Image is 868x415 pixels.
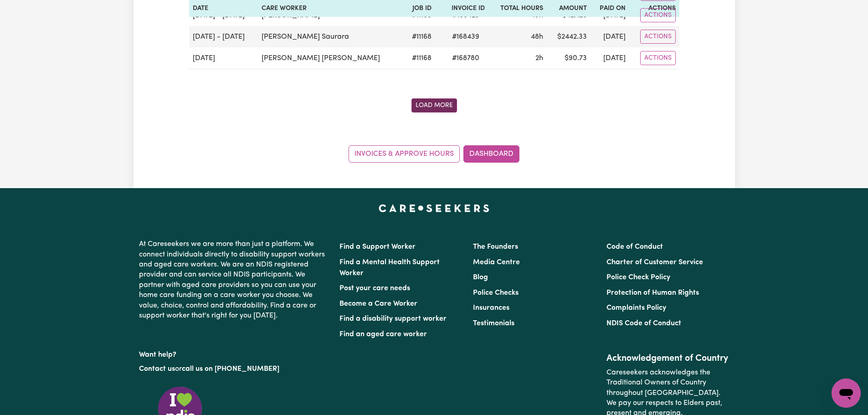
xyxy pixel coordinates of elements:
[640,8,676,22] button: Actions
[339,243,416,251] a: Find a Support Worker
[640,51,676,65] button: Actions
[339,285,410,292] a: Post your care needs
[404,26,435,47] td: # 11168
[258,26,404,47] td: [PERSON_NAME] Saurara
[139,346,329,360] p: Want help?
[606,243,663,251] a: Code of Conduct
[606,353,729,364] h2: Acknowledgement of Country
[547,26,591,47] td: $ 2442.33
[532,12,543,19] span: 10 hours
[606,274,670,281] a: Police Check Policy
[606,259,703,266] a: Charter of Customer Service
[447,53,485,64] span: # 168780
[339,259,440,277] a: Find a Mental Health Support Worker
[339,300,417,307] a: Become a Care Worker
[606,320,681,327] a: NDIS Code of Conduct
[473,274,488,281] a: Blog
[463,145,519,163] a: Dashboard
[339,315,447,323] a: Find a disability support worker
[349,145,460,163] a: Invoices & Approve Hours
[591,26,629,47] td: [DATE]
[832,379,861,408] iframe: Button to launch messaging window
[473,320,514,327] a: Testimonials
[535,55,543,62] span: 2 hours
[606,289,699,297] a: Protection of Human Rights
[447,31,485,42] span: # 168439
[473,243,518,251] a: The Founders
[404,47,435,69] td: # 11168
[258,47,404,69] td: [PERSON_NAME] [PERSON_NAME]
[473,289,519,297] a: Police Checks
[531,33,543,41] span: 48 hours
[379,205,489,212] a: Careseekers home page
[189,47,258,69] td: [DATE]
[591,47,629,69] td: [DATE]
[547,47,591,69] td: $ 90.73
[139,236,329,324] p: At Careseekers we are more than just a platform. We connect individuals directly to disability su...
[411,98,457,113] button: Fetch older invoices
[640,30,676,44] button: Actions
[189,26,258,47] td: [DATE] - [DATE]
[139,365,175,373] a: Contact us
[473,304,509,312] a: Insurances
[182,365,279,373] a: call us on [PHONE_NUMBER]
[139,360,329,378] p: or
[606,304,666,312] a: Complaints Policy
[473,259,520,266] a: Media Centre
[339,331,427,338] a: Find an aged care worker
